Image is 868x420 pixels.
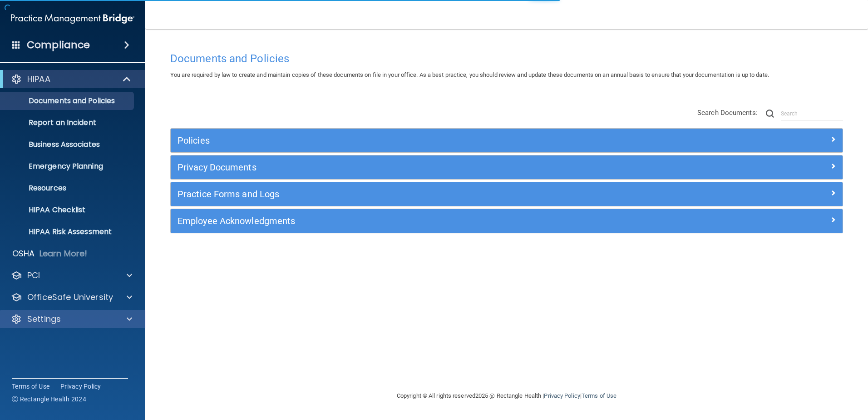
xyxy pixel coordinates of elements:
a: Settings [11,314,132,325]
p: PCI [27,270,40,281]
input: Search [781,107,843,120]
a: Employee Acknowledgments [178,214,836,228]
p: Emergency Planning [6,162,130,171]
p: Learn More! [39,248,88,259]
h5: Practice Forms and Logs [178,189,668,199]
p: OSHA [12,248,35,259]
h4: Compliance [27,39,90,51]
h5: Policies [178,135,668,145]
p: HIPAA [27,74,50,85]
a: Terms of Use [582,392,616,399]
a: Privacy Documents [178,160,836,175]
p: Business Associates [6,140,130,149]
p: Settings [27,314,61,325]
p: HIPAA Checklist [6,205,130,215]
h4: Documents and Policies [170,53,843,65]
div: Copyright © All rights reserved 2025 @ Rectangle Health | | [341,381,672,410]
a: Terms of Use [12,382,49,391]
a: OfficeSafe University [11,292,132,303]
a: Privacy Policy [544,392,580,399]
img: ic-search.3b580494.png [766,110,774,118]
a: Privacy Policy [60,382,101,391]
h5: Privacy Documents [178,162,668,172]
span: Ⓒ Rectangle Health 2024 [12,395,86,404]
p: Documents and Policies [6,96,130,105]
span: You are required by law to create and maintain copies of these documents on file in your office. ... [170,71,769,78]
p: OfficeSafe University [27,292,113,303]
a: Practice Forms and Logs [178,187,836,201]
p: HIPAA Risk Assessment [6,227,130,236]
a: HIPAA [11,74,132,85]
h5: Employee Acknowledgments [178,216,668,226]
p: Report an Incident [6,118,130,127]
img: PMB logo [11,10,134,28]
a: PCI [11,270,132,281]
a: Policies [178,133,836,148]
p: Resources [6,184,130,193]
span: Search Documents: [697,109,758,117]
